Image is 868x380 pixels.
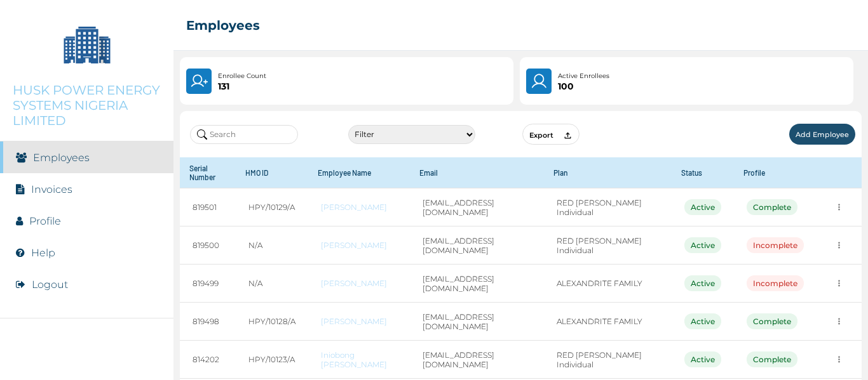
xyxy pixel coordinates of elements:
[218,71,266,81] p: Enrollee Count
[410,265,544,303] td: [EMAIL_ADDRESS][DOMAIN_NAME]
[684,313,721,329] div: Active
[684,275,721,291] div: Active
[544,265,672,303] td: ALEXANDRITE FAMILY
[236,341,308,379] td: HPY/10123/A
[321,202,397,212] a: [PERSON_NAME]
[829,197,849,217] button: more
[236,157,308,188] th: HMO ID
[684,351,721,367] div: Active
[190,72,208,90] img: UserPlus.219544f25cf47e120833d8d8fc4c9831.svg
[410,341,544,379] td: [EMAIL_ADDRESS][DOMAIN_NAME]
[544,303,672,341] td: ALEXANDRITE FAMILY
[747,199,797,215] div: Complete
[33,152,90,164] a: Employees
[544,226,672,265] td: RED [PERSON_NAME] Individual
[410,226,544,265] td: [EMAIL_ADDRESS][DOMAIN_NAME]
[321,278,397,288] a: [PERSON_NAME]
[544,341,672,379] td: RED [PERSON_NAME] Individual
[31,247,55,259] a: Help
[747,351,797,367] div: Complete
[747,237,804,253] div: Incomplete
[218,81,266,91] p: 131
[13,348,161,367] img: RelianceHMO's Logo
[410,157,544,188] th: Email
[180,341,236,379] td: 814202
[684,237,721,253] div: Active
[55,13,119,76] img: Company
[13,82,161,128] p: HUSK POWER ENERGY SYSTEMS NIGERIA LIMITED
[522,124,580,145] button: Export
[747,275,804,291] div: Incomplete
[31,183,72,195] a: Invoices
[308,157,410,188] th: Employee Name
[180,226,236,265] td: 819500
[180,265,236,303] td: 819499
[236,226,308,265] td: N/A
[410,303,544,341] td: [EMAIL_ADDRESS][DOMAIN_NAME]
[829,235,849,255] button: more
[829,311,849,331] button: more
[321,240,397,250] a: [PERSON_NAME]
[32,278,68,291] button: Logout
[684,199,721,215] div: Active
[236,303,308,341] td: HPY/10128/A
[180,303,236,341] td: 819498
[29,215,61,227] a: Profile
[544,157,672,188] th: Plan
[544,188,672,226] td: RED [PERSON_NAME] Individual
[236,265,308,303] td: N/A
[321,317,397,326] a: [PERSON_NAME]
[180,188,236,226] td: 819501
[829,273,849,293] button: more
[829,350,849,369] button: more
[190,125,298,144] input: Search
[410,188,544,226] td: [EMAIL_ADDRESS][DOMAIN_NAME]
[558,71,609,81] p: Active Enrollees
[672,157,734,188] th: Status
[789,124,855,145] button: Add Employee
[186,18,260,33] h2: Employees
[321,350,397,369] a: Iniobong [PERSON_NAME]
[734,157,817,188] th: Profile
[236,188,308,226] td: HPY/10129/A
[530,72,548,90] img: User.4b94733241a7e19f64acd675af8f0752.svg
[180,157,236,188] th: Serial Number
[558,81,609,91] p: 100
[747,313,797,329] div: Complete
